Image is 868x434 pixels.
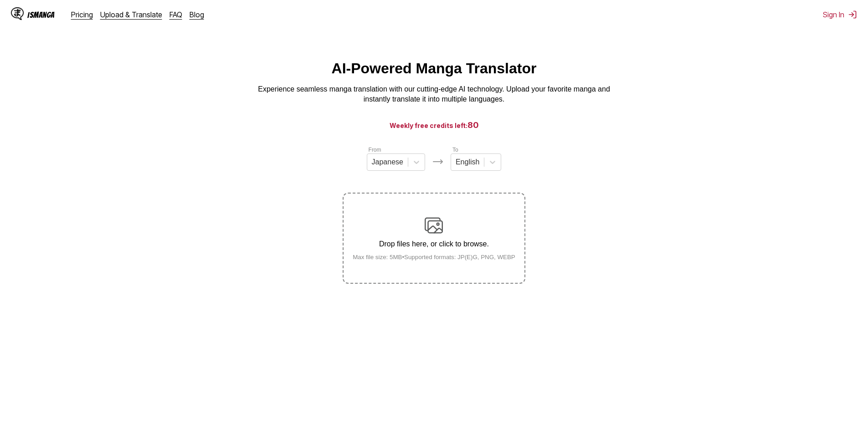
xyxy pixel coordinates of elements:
[71,10,93,19] a: Pricing
[369,147,381,153] label: From
[27,10,55,19] div: IsManga
[432,156,443,167] img: Languages icon
[190,10,204,19] a: Blog
[345,240,523,248] p: Drop files here, or click to browse.
[22,119,846,131] h3: Weekly free credits left:
[11,7,71,22] a: IsManga LogoIsManga
[11,7,24,20] img: IsManga Logo
[467,120,479,130] span: 80
[452,147,458,153] label: To
[345,254,523,260] small: Max file size: 5MB • Supported formats: JP(E)G, PNG, WEBP
[848,10,857,19] img: Sign out
[332,60,537,77] h1: AI-Powered Manga Translator
[823,10,857,19] button: Sign In
[169,10,182,19] a: FAQ
[252,84,616,105] p: Experience seamless manga translation with our cutting-edge AI technology. Upload your favorite m...
[100,10,162,19] a: Upload & Translate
